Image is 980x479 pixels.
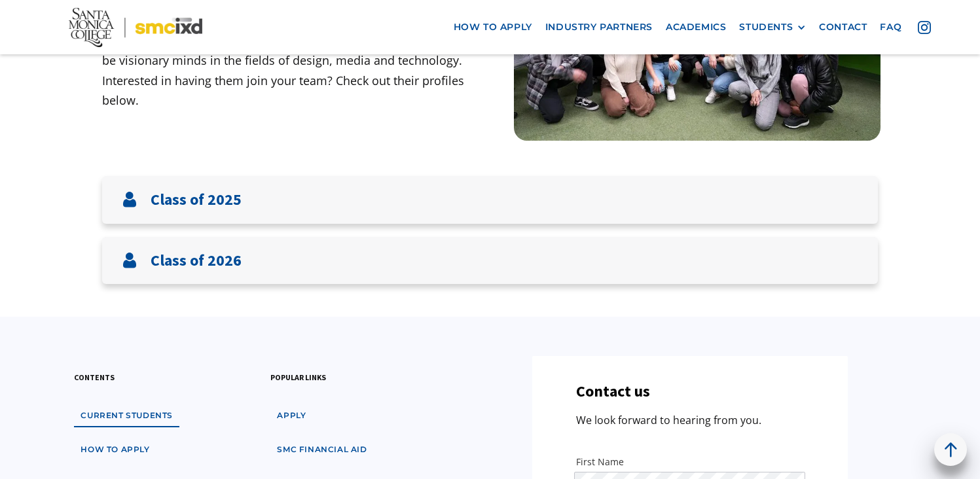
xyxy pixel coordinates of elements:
[539,15,659,39] a: industry partners
[270,438,373,462] a: SMC financial aid
[151,251,242,270] h3: Class of 2026
[270,404,312,428] a: apply
[447,15,539,39] a: how to apply
[151,190,242,209] h3: Class of 2025
[934,433,967,466] a: back to top
[576,412,761,429] p: We look forward to hearing from you.
[918,21,931,34] img: icon - instagram
[74,371,115,383] h3: contents
[739,22,793,33] div: STUDENTS
[122,192,137,207] img: User icon
[659,15,733,39] a: Academics
[74,438,156,462] a: how to apply
[576,382,650,401] h3: Contact us
[102,10,490,111] p: Our students are inquisitive, imaginative and creative designers. These diverse students undergo ...
[576,455,803,469] label: First Name
[739,22,806,33] div: STUDENTS
[812,15,873,39] a: contact
[873,15,908,39] a: faq
[122,253,137,268] img: User icon
[69,8,202,47] img: Santa Monica College - SMC IxD logo
[74,404,179,428] a: Current students
[270,371,326,383] h3: popular links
